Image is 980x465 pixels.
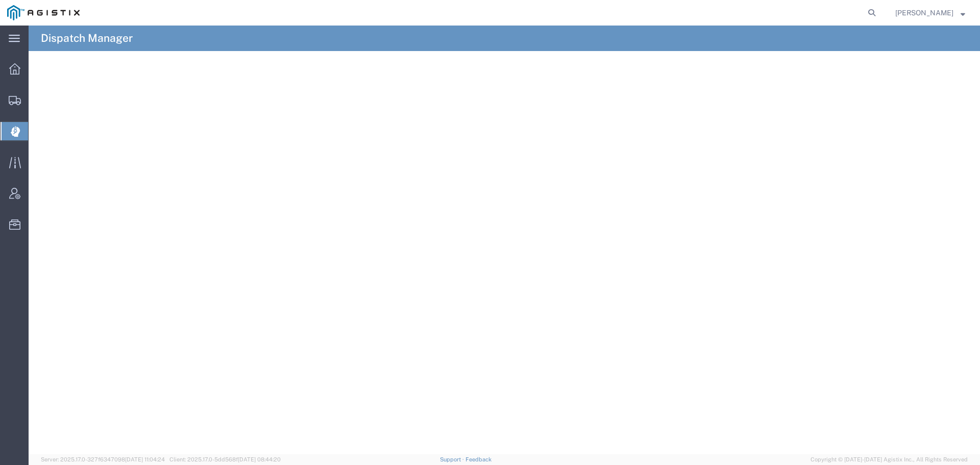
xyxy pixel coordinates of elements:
span: [DATE] 08:44:20 [238,456,281,462]
button: [PERSON_NAME] [895,7,966,19]
a: Feedback [465,456,492,462]
h4: Dispatch Manager [41,26,133,51]
span: Copyright © [DATE]-[DATE] Agistix Inc., All Rights Reserved [811,455,968,464]
span: Server: 2025.17.0-327f6347098 [41,456,165,462]
span: Client: 2025.17.0-5dd568f [169,456,281,462]
img: logo [7,5,80,20]
a: Support [440,456,465,462]
span: [DATE] 11:04:24 [125,456,165,462]
span: Robert Casaus [895,7,953,18]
